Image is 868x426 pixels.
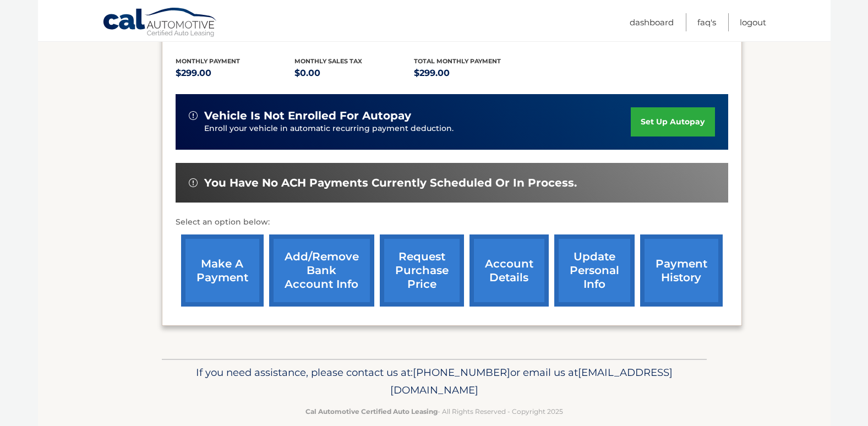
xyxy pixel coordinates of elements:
img: alert-white.svg [189,111,198,120]
p: $299.00 [176,65,295,81]
p: $0.00 [294,65,414,81]
span: You have no ACH payments currently scheduled or in process. [204,176,577,190]
span: [EMAIL_ADDRESS][DOMAIN_NAME] [390,366,673,396]
strong: Cal Automotive Certified Auto Leasing [305,407,438,416]
a: Dashboard [630,13,674,31]
a: request purchase price [380,234,464,307]
span: Monthly sales Tax [294,57,362,65]
a: Cal Automotive [102,7,218,39]
p: - All Rights Reserved - Copyright 2025 [169,406,700,417]
a: account details [470,234,549,307]
span: vehicle is not enrolled for autopay [204,109,411,123]
a: update personal info [554,234,635,307]
a: FAQ's [697,13,716,31]
p: Select an option below: [176,216,728,229]
img: alert-white.svg [189,178,198,187]
a: payment history [640,234,723,307]
span: Monthly Payment [176,57,240,65]
span: Total Monthly Payment [414,57,501,65]
span: [PHONE_NUMBER] [413,366,510,379]
a: Add/Remove bank account info [269,234,374,307]
p: $299.00 [414,65,533,81]
a: Logout [740,13,766,31]
p: Enroll your vehicle in automatic recurring payment deduction. [204,123,631,135]
a: set up autopay [631,107,714,136]
a: make a payment [181,234,264,307]
p: If you need assistance, please contact us at: or email us at [169,364,700,399]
